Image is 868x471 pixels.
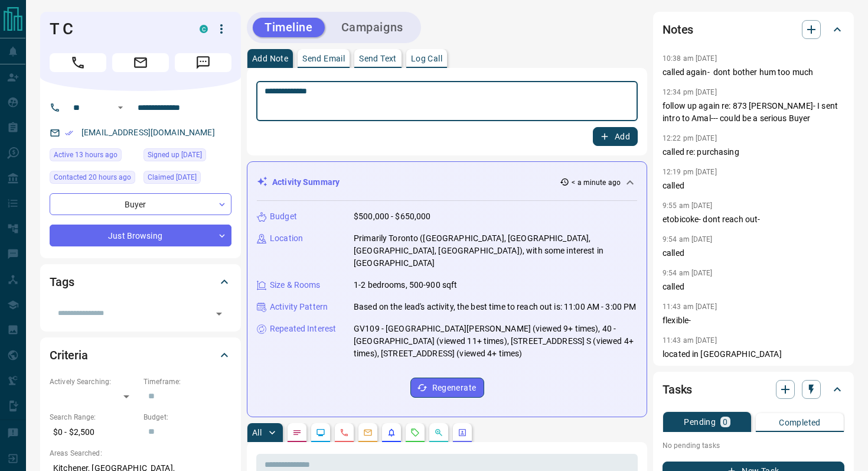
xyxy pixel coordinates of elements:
p: Repeated Interest [270,323,336,335]
p: GV109 - [GEOGRAPHIC_DATA][PERSON_NAME] (viewed 9+ times), 40 - [GEOGRAPHIC_DATA] (viewed 11+ time... [354,323,637,360]
span: Claimed [DATE] [148,171,197,183]
span: Email [112,53,169,72]
div: Tags [50,268,231,296]
div: Tasks [663,375,844,404]
h2: Criteria [50,346,88,365]
span: Contacted 20 hours ago [54,171,131,183]
svg: Email Verified [65,129,73,137]
p: Actively Searching: [50,376,138,387]
div: Notes [663,15,844,44]
span: Signed up [DATE] [148,149,202,161]
p: 9:55 am [DATE] [663,202,713,210]
p: called [663,180,844,192]
p: 12:19 pm [DATE] [663,168,717,176]
span: Message [175,53,231,72]
p: called re: purchasing [663,146,844,158]
div: Wed Jan 01 2025 [143,148,231,165]
p: follow up again re: 873 [PERSON_NAME]- I sent intro to Amal--- could be a serious Buyer [663,100,844,125]
p: < a minute ago [572,177,621,188]
p: Location [270,232,303,245]
button: Regenerate [410,378,484,398]
div: Just Browsing [50,225,231,246]
p: Completed [779,418,821,427]
p: No pending tasks [663,437,844,454]
p: 0 [723,418,727,426]
p: Search Range: [50,412,138,423]
p: 10:38 am [DATE] [663,54,717,63]
p: located in [GEOGRAPHIC_DATA] [663,348,844,360]
h2: Tags [50,272,74,291]
p: Add Note [252,54,288,63]
p: Size & Rooms [270,279,321,291]
svg: Lead Browsing Activity [316,428,325,437]
p: 12:34 pm [DATE] [663,88,717,96]
p: Activity Pattern [270,301,328,313]
button: Timeline [253,18,325,37]
div: condos.ca [200,25,208,33]
a: [EMAIL_ADDRESS][DOMAIN_NAME] [81,128,215,137]
span: Active 13 hours ago [54,149,118,161]
p: $0 - $2,500 [50,423,138,442]
p: Primarily Toronto ([GEOGRAPHIC_DATA], [GEOGRAPHIC_DATA], [GEOGRAPHIC_DATA], [GEOGRAPHIC_DATA]), w... [354,232,637,269]
span: Call [50,53,106,72]
div: Activity Summary< a minute ago [257,171,637,193]
p: Activity Summary [272,176,340,189]
p: 11:43 am [DATE] [663,303,717,311]
p: Budget: [143,412,231,423]
p: Log Call [411,54,442,63]
p: $500,000 - $650,000 [354,210,431,223]
button: Add [593,127,638,146]
p: All [252,428,262,437]
p: 9:54 am [DATE] [663,235,713,243]
div: Tue Oct 14 2025 [50,148,138,165]
p: Pending [684,418,716,426]
p: Send Text [359,54,397,63]
svg: Opportunities [434,428,443,437]
button: Open [211,306,227,322]
p: 1-2 bedrooms, 500-900 sqft [354,279,457,291]
svg: Requests [410,428,420,437]
p: Areas Searched: [50,448,231,459]
h2: Tasks [663,380,692,399]
p: Budget [270,210,297,223]
p: Send Email [302,54,345,63]
svg: Agent Actions [458,428,467,437]
div: Tue Oct 14 2025 [50,171,138,187]
p: called [663,281,844,293]
h1: T C [50,20,182,38]
p: 11:43 am [DATE] [663,336,717,345]
button: Campaigns [329,18,415,37]
h2: Notes [663,20,693,39]
p: Timeframe: [143,376,231,387]
p: etobicoke- dont reach out- [663,213,844,226]
div: Thu Jan 02 2025 [143,171,231,187]
div: Buyer [50,193,231,215]
button: Open [113,100,128,115]
p: 9:54 am [DATE] [663,269,713,277]
p: 12:22 pm [DATE] [663,134,717,142]
p: called again- dont bother hum too much [663,66,844,79]
svg: Emails [363,428,373,437]
div: Criteria [50,341,231,369]
svg: Calls [340,428,349,437]
p: Based on the lead's activity, the best time to reach out is: 11:00 AM - 3:00 PM [354,301,636,313]
p: called [663,247,844,259]
p: flexible- [663,314,844,327]
svg: Listing Alerts [387,428,396,437]
svg: Notes [292,428,302,437]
